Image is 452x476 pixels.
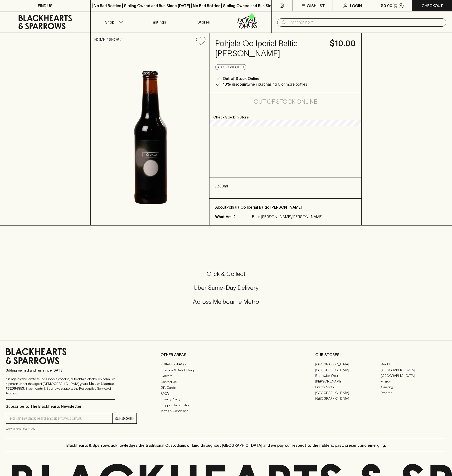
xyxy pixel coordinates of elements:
[330,39,356,49] h4: $10.00
[113,413,136,423] button: SUBSCRIBE
[223,81,307,87] p: when purchasing 6 or more bottles
[400,4,402,7] p: 0
[381,390,447,396] a: Prahran
[105,19,114,25] p: Shop
[38,3,53,9] p: FIND US
[160,397,292,402] a: Privacy Policy
[91,11,136,33] button: Shop
[160,367,292,373] a: Business & Bulk Gifting
[215,64,246,70] button: Add to wishlist
[160,379,292,385] a: Contact Us
[10,415,112,422] input: e.g. jane@blackheartsandsparrows.com.au
[6,377,115,396] p: It is against the law to sell or supply alcohol to, or to obtain alcohol on behalf of a person un...
[315,384,381,390] a: Fitzroy North
[315,390,381,396] a: [GEOGRAPHIC_DATA]
[160,385,292,391] a: Gift Cards
[151,19,166,25] p: Tastings
[315,396,381,401] a: [GEOGRAPHIC_DATA]
[136,11,181,33] a: Tastings
[160,402,292,408] a: Shipping Information
[307,3,325,9] p: Wishlist
[381,3,392,9] p: $0.00
[6,270,446,278] h5: Click & Collect
[160,362,292,367] a: Bottle Drop FAQ's
[315,373,381,378] a: Brunswick West
[350,3,362,9] p: Login
[6,426,137,431] p: We will never spam you
[381,361,447,367] a: Braddon
[315,367,381,373] a: [GEOGRAPHIC_DATA]
[223,82,248,86] b: 10% discount
[6,403,137,409] p: Subscribe to The Blackhearts Newsletter
[115,416,135,421] p: SUBSCRIBE
[215,39,324,59] h4: Pohjala Oo Iperial Baltic [PERSON_NAME]
[209,111,361,120] p: Check Stock In Store
[315,352,446,358] p: OUR STORES
[422,3,443,9] p: Checkout
[160,352,292,358] p: OTHER AREAS
[254,98,317,106] h5: Out of Stock Online
[252,214,322,220] p: Beer, [PERSON_NAME]/[PERSON_NAME]
[66,442,386,448] p: Blackhearts & Sparrows acknowledges the traditional Custodians of land throughout [GEOGRAPHIC_DAT...
[381,384,447,390] a: Geelong
[215,183,356,189] p: . 330ml
[6,251,446,331] div: Call to action block
[160,373,292,379] a: Careers
[215,214,251,220] p: What Am I?
[194,35,207,47] button: Add to wishlist
[160,391,292,396] a: FAQ's
[381,373,447,378] a: [GEOGRAPHIC_DATA]
[109,37,119,42] a: SHOP
[197,19,210,25] p: Stores
[94,37,105,42] a: HOME
[315,361,381,367] a: [GEOGRAPHIC_DATA]
[223,76,259,81] p: Out of Stock Online
[6,284,446,292] h5: Uber Same-Day Delivery
[6,368,115,373] p: Sibling owned and run since [DATE]
[215,204,356,210] p: About Pohjala Oo Iperial Baltic [PERSON_NAME]
[181,11,226,33] a: Stores
[289,19,442,26] input: Try "Pinot noir"
[381,367,447,373] a: [GEOGRAPHIC_DATA]
[160,408,292,414] a: Terms & Conditions
[6,298,446,306] h5: Across Melbourne Metro
[381,378,447,384] a: Fitzroy
[91,49,209,225] img: 79118.PNG
[315,378,381,384] a: [PERSON_NAME]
